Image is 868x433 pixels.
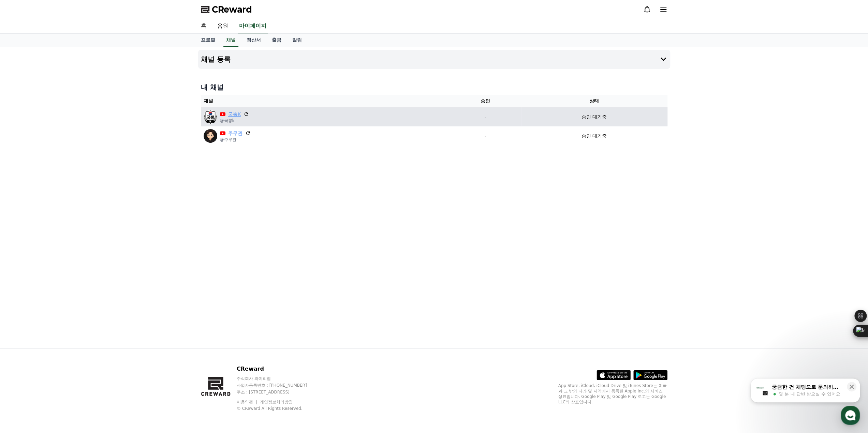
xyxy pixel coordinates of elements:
[228,111,241,118] a: 국뽕K
[237,406,320,411] p: © CReward All Rights Reserved.
[237,389,320,395] p: 주소 : [STREET_ADDRESS]
[220,118,249,123] p: @국뽕k
[582,133,607,140] p: 승인 대기중
[195,34,221,47] a: 프로필
[453,113,518,121] p: -
[212,19,234,33] a: 음원
[237,365,320,373] p: CReward
[241,34,266,47] a: 정산서
[582,113,607,121] p: 승인 대기중
[237,400,258,404] a: 이용약관
[201,56,231,63] h4: 채널 등록
[201,95,450,107] th: 채널
[220,137,251,142] p: @주무관
[62,227,71,232] span: 대화
[201,4,252,15] a: CReward
[45,216,88,233] a: 대화
[88,216,131,233] a: 설정
[558,383,667,405] p: App Store, iCloud, iCloud Drive 및 iTunes Store는 미국과 그 밖의 나라 및 지역에서 등록된 Apple Inc.의 서비스 상표입니다. Goo...
[105,226,114,232] span: 설정
[2,216,45,233] a: 홈
[195,19,212,33] a: 홈
[266,34,287,47] a: 출금
[237,376,320,381] p: 주식회사 와이피랩
[228,130,242,137] a: 주무관
[204,110,217,124] img: 국뽕K
[521,95,667,107] th: 상태
[204,129,217,143] img: 주무관
[21,226,26,232] span: 홈
[223,34,238,47] a: 채널
[198,50,670,69] button: 채널 등록
[238,19,268,33] a: 마이페이지
[201,82,667,92] h4: 내 채널
[212,4,252,15] span: CReward
[260,400,293,404] a: 개인정보처리방침
[287,34,307,47] a: 알림
[237,383,320,388] p: 사업자등록번호 : [PHONE_NUMBER]
[453,133,518,140] p: -
[450,95,521,107] th: 승인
